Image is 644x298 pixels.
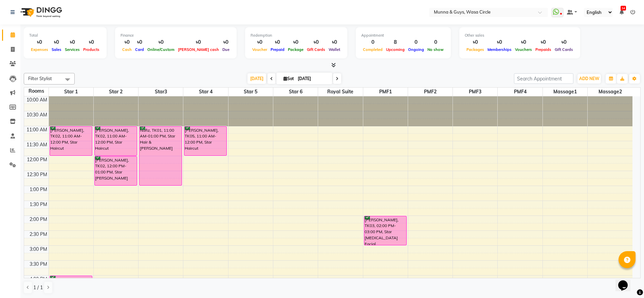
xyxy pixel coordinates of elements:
[426,38,445,46] div: 0
[25,126,49,133] div: 11:00 AM
[318,88,363,96] span: Royal Suite
[221,38,231,46] div: ৳0
[221,47,231,52] span: Due
[63,47,81,52] span: Services
[28,76,52,81] span: Filter Stylist
[305,38,327,46] div: ৳0
[251,38,269,46] div: ৳0
[327,47,342,52] span: Wallet
[513,38,534,46] div: ৳0
[50,127,92,155] div: [PERSON_NAME], TK02, 11:00 AM-12:00 PM, Star Haircut
[363,88,408,96] span: PMF1
[486,47,513,52] span: Memberships
[176,47,221,52] span: [PERSON_NAME] cash
[94,88,138,96] span: Star 2
[121,47,133,52] span: Cash
[327,38,342,46] div: ৳0
[286,38,305,46] div: ৳0
[24,88,49,95] div: Rooms
[28,246,49,253] div: 3:00 PM
[534,47,553,52] span: Prepaids
[50,38,63,46] div: ৳0
[140,127,182,185] div: Nafiz, TK01, 11:00 AM-01:00 PM, Star Hair & [PERSON_NAME]
[620,9,624,15] a: 14
[577,74,601,83] button: ADD NEW
[133,38,146,46] div: ৳0
[29,47,50,52] span: Expenses
[81,47,101,52] span: Products
[588,88,632,96] span: Massage2
[269,47,286,52] span: Prepaid
[28,231,49,238] div: 2:30 PM
[146,47,176,52] span: Online/Custom
[361,47,384,52] span: Completed
[498,88,542,96] span: PMF4
[146,38,176,46] div: ৳0
[28,276,49,283] div: 4:00 PM
[28,216,49,223] div: 2:00 PM
[453,88,497,96] span: PMF3
[28,261,49,268] div: 3:30 PM
[247,73,266,84] span: [DATE]
[29,33,101,38] div: Total
[25,171,49,178] div: 12:30 PM
[384,47,406,52] span: Upcoming
[25,96,49,104] div: 10:00 AM
[361,33,445,38] div: Appointment
[465,47,486,52] span: Packages
[95,156,137,185] div: [PERSON_NAME], TK02, 12:00 PM-01:00 PM, Star [PERSON_NAME]
[514,73,573,84] input: Search Appointment
[121,33,231,38] div: Finance
[621,6,626,11] span: 14
[465,33,575,38] div: Other sales
[139,88,183,96] span: Star3
[228,88,273,96] span: Star 5
[513,47,534,52] span: Vouchers
[133,47,146,52] span: Card
[29,38,50,46] div: ৳0
[251,33,342,38] div: Redemption
[384,38,406,46] div: 8
[28,201,49,208] div: 1:30 PM
[406,38,426,46] div: 0
[17,3,64,22] img: logo
[364,216,406,245] div: [PERSON_NAME], TK03, 02:00 PM-03:00 PM, Star [MEDICAL_DATA] Facial
[296,74,330,84] input: 2025-10-04
[25,111,49,118] div: 10:30 AM
[553,38,575,46] div: ৳0
[49,88,93,96] span: Star 1
[286,47,305,52] span: Package
[81,38,101,46] div: ৳0
[579,76,599,81] span: ADD NEW
[269,38,286,46] div: ৳0
[465,38,486,46] div: ৳0
[50,47,63,52] span: Sales
[33,284,43,291] span: 1 / 1
[486,38,513,46] div: ৳0
[28,186,49,193] div: 1:00 PM
[406,47,426,52] span: Ongoing
[534,38,553,46] div: ৳0
[63,38,81,46] div: ৳0
[361,38,384,46] div: 0
[121,38,133,46] div: ৳0
[282,76,296,81] span: Sat
[184,127,226,155] div: [PERSON_NAME], TK05, 11:00 AM-12:00 PM, Star Haircut
[251,47,269,52] span: Voucher
[408,88,453,96] span: PMF2
[615,271,637,291] iframe: chat widget
[553,47,575,52] span: Gift Cards
[25,156,49,163] div: 12:00 PM
[426,47,445,52] span: No show
[543,88,587,96] span: Massage1
[273,88,318,96] span: Star 6
[95,127,137,155] div: [PERSON_NAME], TK02, 11:00 AM-12:00 PM, Star Haircut
[25,141,49,148] div: 11:30 AM
[183,88,228,96] span: Star 4
[176,38,221,46] div: ৳0
[305,47,327,52] span: Gift Cards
